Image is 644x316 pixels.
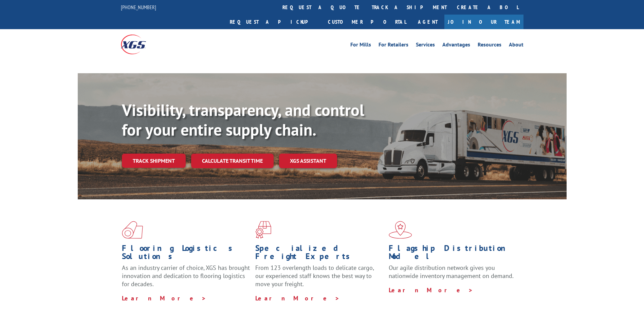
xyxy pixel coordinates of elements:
[416,42,435,50] a: Services
[323,15,411,29] a: Customer Portal
[122,294,206,302] a: Learn More >
[411,15,444,29] a: Agent
[122,264,250,288] span: As an industry carrier of choice, XGS has brought innovation and dedication to flooring logistics...
[379,42,408,50] a: For Retailers
[191,154,274,168] a: Calculate transit time
[442,42,470,50] a: Advantages
[509,42,523,50] a: About
[350,42,371,50] a: For Mills
[121,4,156,11] a: [PHONE_NUMBER]
[225,15,323,29] a: Request a pickup
[122,244,250,264] h1: Flooring Logistics Solutions
[279,154,337,168] a: XGS ASSISTANT
[122,99,364,140] b: Visibility, transparency, and control for your entire supply chain.
[389,221,412,239] img: xgs-icon-flagship-distribution-model-red
[389,286,473,294] a: Learn More >
[255,221,271,239] img: xgs-icon-focused-on-flooring-red
[255,294,340,302] a: Learn More >
[122,221,143,239] img: xgs-icon-total-supply-chain-intelligence-red
[444,15,523,29] a: Join Our Team
[122,154,186,168] a: Track shipment
[389,264,514,280] span: Our agile distribution network gives you nationwide inventory management on demand.
[389,244,517,264] h1: Flagship Distribution Model
[255,264,384,294] p: From 123 overlength loads to delicate cargo, our experienced staff knows the best way to move you...
[255,244,384,264] h1: Specialized Freight Experts
[478,42,501,50] a: Resources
